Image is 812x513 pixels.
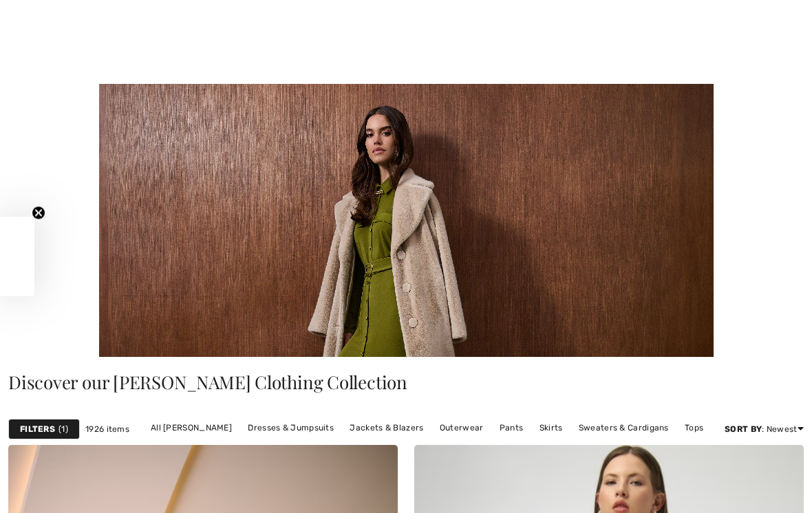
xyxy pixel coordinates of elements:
[572,419,676,437] a: Sweaters & Cardigans
[144,419,239,437] a: All [PERSON_NAME]
[20,423,55,435] strong: Filters
[8,370,407,394] span: Discover our [PERSON_NAME] Clothing Collection
[99,84,714,357] img: Joseph Ribkoff Canada: Women's Clothing Online | 1ère Avenue
[343,419,430,437] a: Jackets & Blazers
[241,419,341,437] a: Dresses & Jumpsuits
[32,206,45,220] button: Close teaser
[85,423,129,435] span: 1926 items
[433,419,491,437] a: Outerwear
[533,419,570,437] a: Skirts
[725,424,762,434] strong: Sort By
[58,423,68,435] span: 1
[678,419,710,437] a: Tops
[493,419,531,437] a: Pants
[725,423,804,435] div: : Newest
